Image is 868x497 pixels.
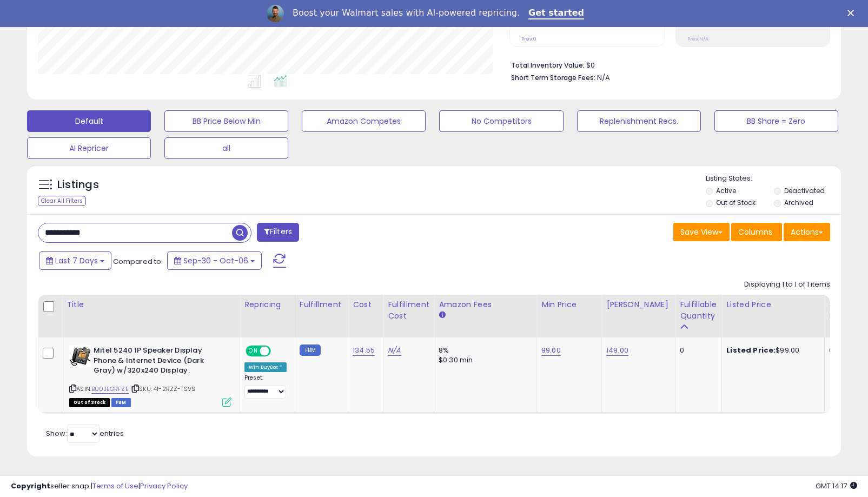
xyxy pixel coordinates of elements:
span: Last 7 Days [55,255,98,266]
a: 134.55 [353,345,375,356]
button: No Competitors [439,110,563,132]
img: 419y0R88kAL._SL40_.jpg [69,346,91,367]
div: Listed Price [726,299,820,310]
button: Save View [673,223,730,241]
button: Last 7 Days [39,251,111,270]
span: FBM [111,398,131,407]
div: Title [67,299,235,310]
div: 0.00 [829,346,847,355]
span: N/A [597,72,610,83]
div: Fulfillment [300,299,343,310]
button: Columns [731,223,782,241]
span: All listings that are currently out of stock and unavailable for purchase on Amazon [69,398,110,407]
h5: Listings [57,177,99,193]
a: 149.00 [606,345,628,356]
div: seller snap | | [11,481,188,492]
p: Listing States: [706,174,841,184]
div: [PERSON_NAME] [606,299,671,310]
span: Show: entries [46,428,124,439]
button: Actions [784,223,830,241]
button: BB Price Below Min [164,110,288,132]
b: Listed Price: [726,345,776,355]
label: Archived [784,198,813,207]
div: Cost [353,299,379,310]
div: $99.00 [726,346,816,355]
b: Total Inventory Value: [511,61,585,70]
small: Prev: N/A [687,36,708,42]
button: Amazon Competes [302,110,426,132]
small: FBM [300,344,321,356]
label: Deactivated [784,186,825,195]
button: Sep-30 - Oct-06 [167,251,262,270]
div: $0.30 min [439,355,528,365]
li: $0 [511,58,822,71]
span: OFF [269,347,287,356]
span: Columns [738,227,772,237]
label: Out of Stock [716,198,756,207]
div: Fulfillable Quantity [680,299,717,322]
a: Privacy Policy [140,481,188,491]
a: Terms of Use [92,481,138,491]
span: Sep-30 - Oct-06 [183,255,248,266]
strong: Copyright [11,481,50,491]
button: all [164,137,288,159]
div: Win BuyBox * [244,362,287,372]
div: Repricing [244,299,290,310]
div: Clear All Filters [38,196,86,206]
span: Compared to: [113,256,163,267]
a: B00JEGRFZE [91,385,129,394]
div: 8% [439,346,528,355]
small: Amazon Fees. [439,310,445,320]
div: 0 [680,346,713,355]
button: Default [27,110,151,132]
span: 2025-10-14 14:17 GMT [816,481,857,491]
button: AI Repricer [27,137,151,159]
span: | SKU: 41-2RZZ-TSVS [130,385,195,393]
b: Short Term Storage Fees: [511,73,595,82]
div: Close [847,10,858,16]
div: Ship Price [829,299,851,322]
div: Fulfillment Cost [388,299,429,322]
a: N/A [388,345,401,356]
div: ASIN: [69,346,231,406]
div: Displaying 1 to 1 of 1 items [744,280,830,290]
b: Mitel 5240 IP Speaker Display Phone & Internet Device (Dark Gray) w/320x240 Display. [94,346,225,379]
button: BB Share = Zero [714,110,838,132]
img: Profile image for Adrian [267,5,284,22]
button: Filters [257,223,299,242]
span: ON [247,347,260,356]
div: Min Price [541,299,597,310]
small: Prev: 0 [521,36,536,42]
label: Active [716,186,736,195]
div: Preset: [244,374,287,399]
a: Get started [528,8,584,19]
button: Replenishment Recs. [577,110,701,132]
div: Amazon Fees [439,299,532,310]
div: Boost your Walmart sales with AI-powered repricing. [293,8,520,18]
a: 99.00 [541,345,561,356]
